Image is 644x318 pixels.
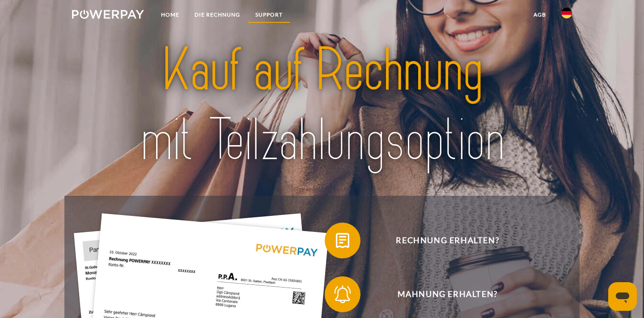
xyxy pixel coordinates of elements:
[97,32,547,179] img: title-powerpay_de.svg
[325,223,557,258] button: Rechnung erhalten?
[187,7,248,23] a: DIE RECHNUNG
[608,282,637,311] iframe: Schaltfläche zum Öffnen des Messaging-Fensters
[325,276,557,312] button: Mahnung erhalten?
[331,229,354,252] img: qb_bill.svg
[338,223,557,258] span: Rechnung erhalten?
[526,7,554,23] a: agb
[561,8,572,18] img: de
[72,10,144,19] img: logo-powerpay-white.svg
[248,7,290,23] a: SUPPORT
[338,276,557,312] span: Mahnung erhalten?
[153,7,187,23] a: Home
[331,283,354,305] img: qb_bell.svg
